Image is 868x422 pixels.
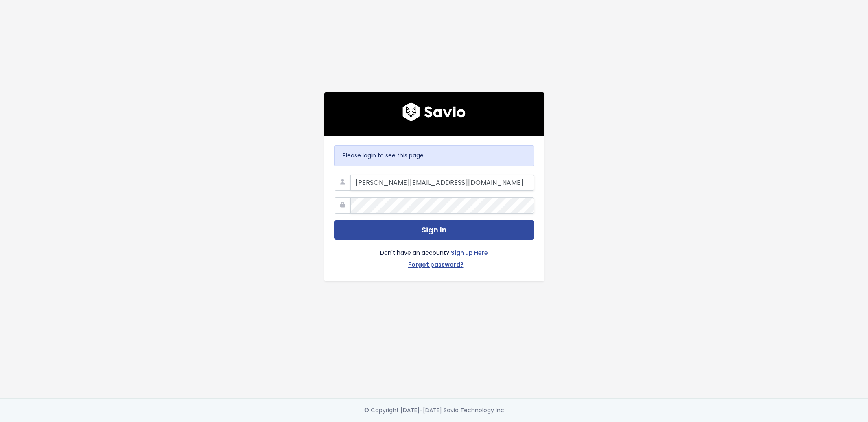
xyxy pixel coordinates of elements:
[408,260,464,271] a: Forgot password?
[402,102,466,122] img: logo600x187.a314fd40982d.png
[334,240,534,271] div: Don't have an account?
[334,220,534,240] button: Sign In
[451,248,488,260] a: Sign up Here
[350,175,534,191] input: Your Work Email Address
[343,151,526,161] p: Please login to see this page.
[364,405,504,415] div: © Copyright [DATE]-[DATE] Savio Technology Inc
